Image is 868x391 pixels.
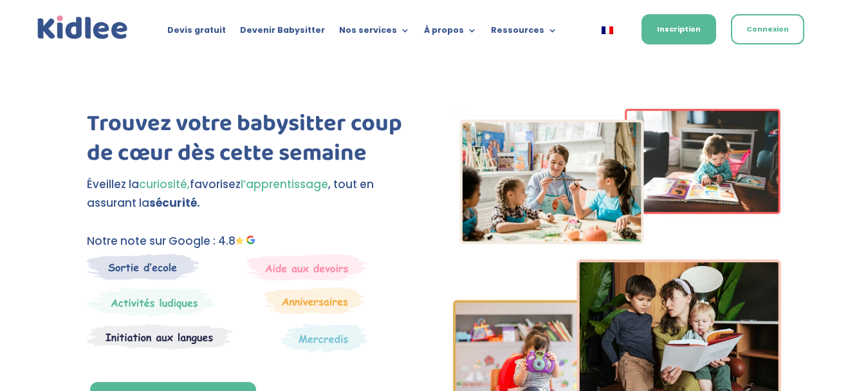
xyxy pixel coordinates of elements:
a: Nos services [339,26,410,40]
img: Thematique [281,323,367,353]
a: Devis gratuit [167,26,226,40]
img: logo_kidlee_bleu [35,13,131,43]
a: Connexion [731,14,804,44]
img: weekends [246,254,367,281]
a: Inscription [642,14,716,44]
a: Kidlee Logo [35,13,131,43]
img: Atelier thematique [87,323,233,350]
a: Devenir Babysitter [240,26,325,40]
img: Mercredi [87,287,214,317]
img: Sortie decole [87,254,199,280]
p: Notre note sur Google : 4.8 [87,232,415,251]
img: Français [602,26,613,34]
img: Anniversaire [264,287,365,314]
span: l’apprentissage [241,176,328,192]
strong: sécurité. [149,195,200,211]
a: Ressources [491,26,557,40]
span: curiosité, [139,176,190,192]
h1: Trouvez votre babysitter coup de cœur dès cette semaine [87,109,415,176]
p: Éveillez la favorisez , tout en assurant la [87,175,415,213]
a: À propos [424,26,477,40]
